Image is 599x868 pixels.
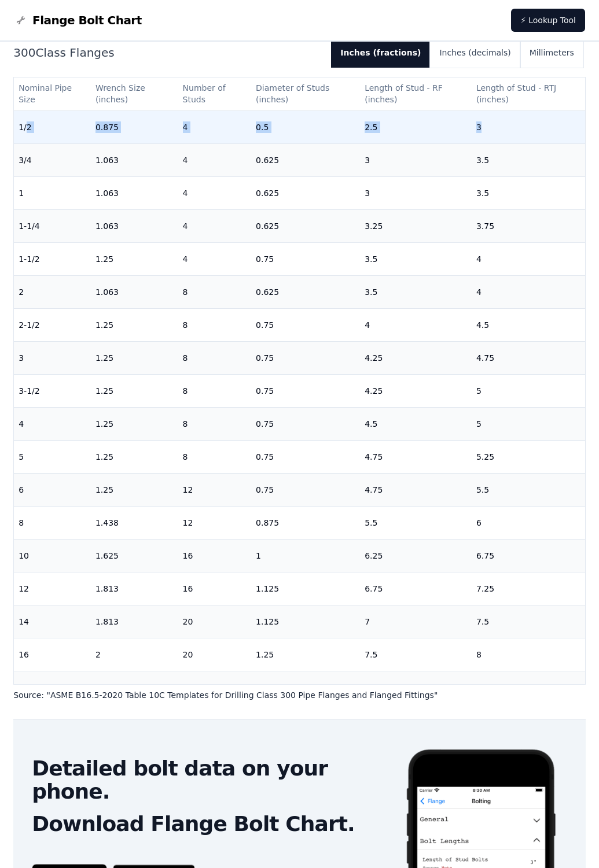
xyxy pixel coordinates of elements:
td: 0.5 [251,110,360,143]
td: 4 [178,242,251,275]
td: 4 [472,242,585,275]
td: 7 [360,605,472,638]
td: 0.75 [251,308,360,341]
td: 1.625 [91,539,178,572]
td: 1.25 [251,638,360,671]
td: 1.125 [251,572,360,605]
td: 1.813 [91,572,178,605]
td: 1-1/4 [14,209,91,242]
td: 0.625 [251,143,360,176]
td: 6.25 [360,539,472,572]
td: 1.063 [91,275,178,308]
td: 1.438 [91,506,178,539]
td: 16 [14,638,91,671]
td: 1.25 [91,440,178,473]
td: 0.75 [251,374,360,407]
td: 4.5 [360,407,472,440]
td: 0.875 [251,506,360,539]
p: Source: " ASME B16.5-2020 Table 10C Templates for Drilling Class 300 Pipe Flanges and Flanged Fit... [13,689,586,701]
td: 2-1/2 [14,308,91,341]
td: 4 [178,110,251,143]
span: Flange Bolt Chart [32,12,142,28]
td: 1.25 [91,374,178,407]
a: ⚡ Lookup Tool [511,9,585,32]
td: 6.75 [360,572,472,605]
td: 1.25 [91,308,178,341]
th: Wrench Size (inches) [91,77,178,110]
button: Inches (fractions) [331,38,430,68]
td: 4.25 [360,341,472,374]
th: Nominal Pipe Size [14,77,91,110]
td: 5.5 [472,473,585,506]
td: 2 [91,671,178,704]
td: 7.25 [472,572,585,605]
td: 7.5 [472,605,585,638]
td: 8 [178,407,251,440]
td: 1.063 [91,176,178,209]
td: 4.25 [360,374,472,407]
td: 6.75 [472,539,585,572]
td: 1.125 [251,605,360,638]
td: 3-1/2 [14,374,91,407]
td: 0.75 [251,242,360,275]
td: 1 [251,539,360,572]
th: Length of Stud - RF (inches) [360,77,472,110]
td: 1.25 [91,242,178,275]
td: 4 [14,407,91,440]
h2: Detailed bolt data on your phone. [32,757,386,803]
td: 4 [360,308,472,341]
td: 0.875 [91,110,178,143]
td: 4.75 [360,473,472,506]
td: 7.75 [360,671,472,704]
td: 2 [91,638,178,671]
td: 3 [360,143,472,176]
td: 6 [472,506,585,539]
td: 1 [14,176,91,209]
td: 8 [178,341,251,374]
td: 3 [360,176,472,209]
td: 3.25 [360,209,472,242]
td: 1.813 [91,605,178,638]
td: 8 [472,638,585,671]
td: 14 [14,605,91,638]
td: 5 [14,440,91,473]
td: 3/4 [14,143,91,176]
td: 0.75 [251,407,360,440]
td: 5.25 [472,440,585,473]
th: Diameter of Studs (inches) [251,77,360,110]
td: 5.5 [360,506,472,539]
td: 8 [178,440,251,473]
td: 3.5 [472,176,585,209]
td: 1.25 [251,671,360,704]
td: 8 [178,275,251,308]
td: 1-1/2 [14,242,91,275]
td: 20 [178,638,251,671]
td: 1/2 [14,110,91,143]
td: 0.625 [251,176,360,209]
td: 6 [14,473,91,506]
td: 5 [472,407,585,440]
td: 8.25 [472,671,585,704]
td: 0.75 [251,341,360,374]
img: Flange Bolt Chart Logo [14,13,28,27]
td: 18 [14,671,91,704]
th: Length of Stud - RTJ (inches) [472,77,585,110]
td: 10 [14,539,91,572]
td: 0.75 [251,440,360,473]
td: 8 [178,374,251,407]
td: 24 [178,671,251,704]
td: 4.75 [472,341,585,374]
td: 3 [472,110,585,143]
td: 4 [178,209,251,242]
td: 20 [178,605,251,638]
td: 5 [472,374,585,407]
h2: Download Flange Bolt Chart. [32,812,386,836]
td: 16 [178,572,251,605]
td: 4 [178,143,251,176]
td: 2 [14,275,91,308]
td: 12 [178,506,251,539]
td: 0.625 [251,275,360,308]
td: 4.75 [360,440,472,473]
td: 4.5 [472,308,585,341]
td: 16 [178,539,251,572]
